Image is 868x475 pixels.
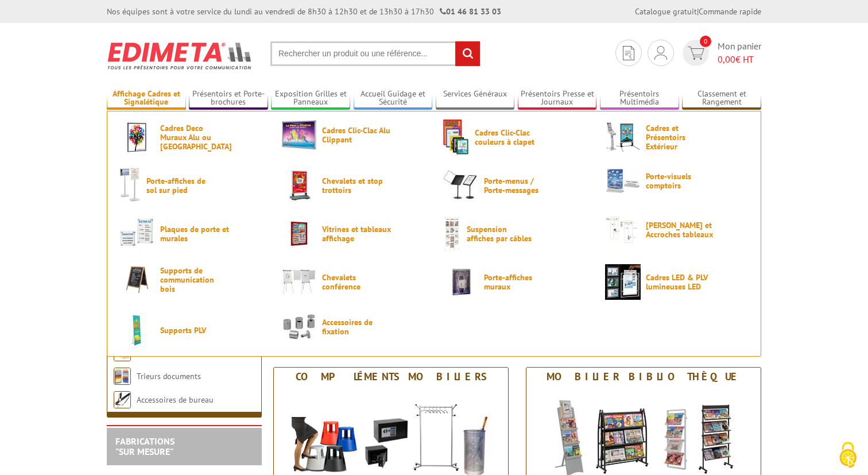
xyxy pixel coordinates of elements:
[605,264,641,300] img: Cadres LED & PLV lumineuses LED
[682,89,761,108] a: Classement et Rangement
[119,312,155,348] img: Supports PLV
[322,318,391,336] span: Accessoires de fixation
[529,370,758,383] div: Mobilier Bibliothèque
[119,264,263,295] a: Supports de communication bois
[834,441,862,469] img: Cookies (fenêtre modale)
[115,435,175,457] a: FABRICATIONS"Sur Mesure"
[443,119,470,155] img: Cadres Clic-Clac couleurs à clapet
[718,53,761,66] span: € HT
[654,46,667,60] img: devis rapide
[322,176,391,195] span: Chevalets et stop trottoirs
[119,119,155,155] img: Cadres Deco Muraux Alu ou Bois
[107,6,501,17] div: Nos équipes sont à votre service du lundi au vendredi de 8h30 à 12h30 et de 13h30 à 17h30
[281,168,425,203] a: Chevalets et stop trottoirs
[646,172,715,190] span: Porte-visuels comptoirs
[646,221,715,239] span: [PERSON_NAME] et Accroches tableaux
[718,40,761,66] span: Mon panier
[623,46,634,60] img: devis rapide
[635,6,761,17] div: |
[475,128,544,146] span: Cadres Clic-Clac couleurs à clapet
[688,47,704,60] img: devis rapide
[635,6,697,17] a: Catalogue gratuit
[281,312,425,341] a: Accessoires de fixation
[322,126,391,144] span: Cadres Clic-Clac Alu Clippant
[281,264,317,300] img: Chevalets conférence
[114,391,131,408] img: Accessoires de bureau
[119,216,263,252] a: Plaques de porte et murales
[605,119,749,155] a: Cadres et Présentoirs Extérieur
[605,168,749,194] a: Porte-visuels comptoirs
[443,216,587,252] a: Suspension affiches par câbles
[270,41,480,66] input: Rechercher un produit ou une référence...
[605,168,641,194] img: Porte-visuels comptoirs
[443,168,479,203] img: Porte-menus / Porte-messages
[440,6,501,17] strong: 01 46 81 33 03
[600,89,679,108] a: Présentoirs Multimédia
[281,264,425,300] a: Chevalets conférence
[160,266,229,294] span: Supports de communication bois
[281,312,317,341] img: Accessoires de fixation
[484,176,553,195] span: Porte-menus / Porte-messages
[160,225,229,243] span: Plaques de porte et murales
[160,123,229,151] span: Cadres Deco Muraux Alu ou [GEOGRAPHIC_DATA]
[699,6,761,17] a: Commande rapide
[137,395,214,405] a: Accessoires de bureau
[322,225,391,243] span: Vitrines et tableaux affichage
[605,216,749,244] a: [PERSON_NAME] et Accroches tableaux
[605,216,641,244] img: Cimaises et Accroches tableaux
[281,119,425,150] a: Cadres Clic-Clac Alu Clippant
[443,216,462,252] img: Suspension affiches par câbles
[322,273,391,291] span: Chevalets conférence
[119,119,263,155] a: Cadres Deco Muraux Alu ou [GEOGRAPHIC_DATA]
[119,168,263,203] a: Porte-affiches de sol sur pied
[646,123,715,151] span: Cadres et Présentoirs Extérieur
[107,89,186,108] a: Affichage Cadres et Signalétique
[146,176,215,195] span: Porte-affiches de sol sur pied
[700,36,711,47] span: 0
[107,34,253,77] img: Edimeta
[119,168,141,203] img: Porte-affiches de sol sur pied
[189,89,268,108] a: Présentoirs et Porte-brochures
[443,264,479,300] img: Porte-affiches muraux
[467,225,536,243] span: Suspension affiches par câbles
[281,216,425,252] a: Vitrines et tableaux affichage
[119,216,155,252] img: Plaques de porte et murales
[828,436,868,475] button: Cookies (fenêtre modale)
[518,89,597,108] a: Présentoirs Presse et Journaux
[680,40,761,66] a: devis rapide 0 Mon panier 0,00€ HT
[119,312,263,348] a: Supports PLV
[281,168,317,203] img: Chevalets et stop trottoirs
[119,264,155,295] img: Supports de communication bois
[718,53,735,65] span: 0,00
[443,119,587,155] a: Cadres Clic-Clac couleurs à clapet
[271,89,350,108] a: Exposition Grilles et Panneaux
[114,368,131,385] img: Trieurs documents
[160,326,229,335] span: Supports PLV
[484,273,553,291] span: Porte-affiches muraux
[354,89,433,108] a: Accueil Guidage et Sécurité
[646,273,715,291] span: Cadres LED & PLV lumineuses LED
[281,119,317,150] img: Cadres Clic-Clac Alu Clippant
[277,370,505,383] div: Compléments mobiliers
[281,216,317,252] img: Vitrines et tableaux affichage
[137,371,201,381] a: Trieurs documents
[455,41,480,66] input: rechercher
[605,119,641,155] img: Cadres et Présentoirs Extérieur
[436,89,515,108] a: Services Généraux
[443,264,587,300] a: Porte-affiches muraux
[443,168,587,203] a: Porte-menus / Porte-messages
[605,264,749,300] a: Cadres LED & PLV lumineuses LED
